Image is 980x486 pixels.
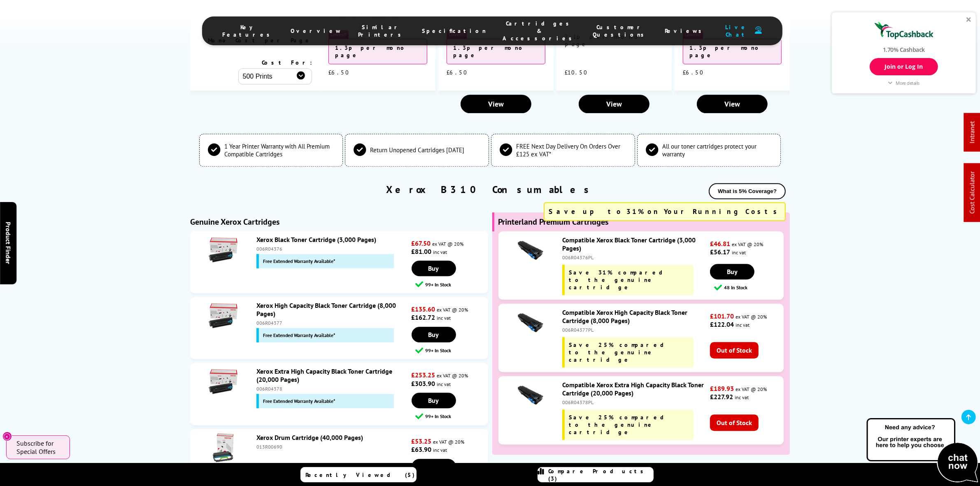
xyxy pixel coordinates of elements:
[544,202,786,221] div: Save up to 31% on Your Running Costs
[593,23,649,38] span: Customer Questions
[710,342,759,358] span: Out of Stock
[516,381,545,409] img: Compatible Xerox Extra High Capacity Black Toner Cartridge (20,000 Pages)
[209,433,237,462] img: Xerox Drum Cartridge (40,000 Pages)
[516,142,626,158] span: FREE Next Day Delivery On Orders Over £125 ex VAT*
[710,393,733,401] strong: £227.92
[263,258,335,264] span: Free Extended Warranty Available*
[710,312,734,320] strong: £101.70
[565,69,588,76] span: £10.50
[4,222,12,264] span: Product Finder
[256,367,392,384] a: Xerox Extra High Capacity Black Toner Cartridge (20,000 Pages)
[256,433,363,442] a: Xerox Drum Cartridge (40,000 Pages)
[328,69,349,76] span: £6.50
[16,439,62,456] span: Subscribe for Special Offers
[579,95,649,113] a: View
[412,313,435,321] strong: £162.72
[447,39,545,64] div: 1.3p per mono page
[300,467,417,482] a: Recently Viewed (5)
[569,414,672,436] span: Save 25% compared to the genuine cartridge
[256,301,396,318] a: Xerox High Capacity Black Toner Cartridge (8,000 Pages)
[732,249,746,256] span: inc vat
[370,146,464,154] span: Return Unopened Cartridges [DATE]
[488,99,504,109] span: View
[865,417,980,484] img: Open Live Chat window
[386,183,594,196] a: Xerox B310 Consumables
[433,439,465,445] span: ex VAT @ 20%
[562,327,708,333] div: 006R04377PL
[223,23,275,38] span: Key Features
[710,240,730,248] strong: £46.81
[256,320,410,326] div: 006R04377
[727,267,738,276] span: Buy
[358,23,406,38] span: Similar Printers
[224,142,335,158] span: 1 Year Printer Warranty with All Premium Compatible Cartridges
[412,437,432,445] strong: £53.25
[412,239,431,247] strong: £67.50
[256,386,410,392] div: 006R04378
[437,372,468,379] span: ex VAT @ 20%
[562,399,708,405] div: 006R04378PL
[697,95,768,113] a: View
[416,280,488,288] div: 99+ In Stock
[461,95,531,113] a: View
[606,99,622,109] span: View
[662,142,773,158] span: All our toner cartridges protect your warranty
[447,69,468,76] span: £6.50
[416,346,488,354] div: 99+ In Stock
[412,445,432,453] strong: £63.90
[569,269,671,291] span: Save 31% compared to the genuine cartridge
[562,308,687,325] a: Compatible Xerox High Capacity Black Toner Cartridge (8,000 Pages)
[968,121,976,144] a: Intranet
[516,308,545,337] img: Compatible Xerox High Capacity Black Toner Cartridge (8,000 Pages)
[710,414,759,431] span: Out of Stock
[569,341,672,363] span: Save 25% compared to the genuine cartridge
[209,367,237,396] img: Xerox Extra High Capacity Black Toner Cartridge (20,000 Pages)
[724,99,740,109] span: View
[683,69,704,76] span: £6.50
[190,216,279,227] b: Genuine Xerox Cartridges
[209,235,237,264] img: Xerox Black Toner Cartridge (3,000 Pages)
[516,236,545,265] img: Compatible Xerox Black Toner Cartridge (3,000 Pages)
[306,471,415,479] span: Recently Viewed (5)
[262,59,312,66] span: Cost For:
[209,301,237,330] img: Xerox High Capacity Black Toner Cartridge (8,000 Pages)
[736,314,767,320] span: ex VAT @ 20%
[562,381,704,397] a: Compatible Xerox Extra High Capacity Black Toner Cartridge (20,000 Pages)
[710,384,734,393] strong: £189.93
[723,23,751,38] span: Live Chat
[412,305,435,313] strong: £135.60
[665,27,706,35] span: Reviews
[428,330,439,339] span: Buy
[968,172,976,214] a: Cost Calculator
[291,27,342,35] span: Overview
[755,26,762,34] img: user-headset-duotone.svg
[412,247,432,256] strong: £81.00
[256,444,410,450] div: 013R00690
[683,39,782,64] div: 1.3p per mono page
[428,396,439,405] span: Buy
[538,467,654,482] a: Compare Products (3)
[263,332,335,338] span: Free Extended Warranty Available*
[714,284,783,291] div: 48 In Stock
[263,398,335,404] span: Free Extended Warranty Available*
[428,463,439,471] span: Buy
[709,183,786,199] button: What is 5% Coverage?
[735,394,749,400] span: inc vat
[549,467,653,482] span: Compare Products (3)
[328,39,427,64] div: 1.3p per mono page
[562,254,708,260] div: 006R04376PL
[416,412,488,420] div: 99+ In Stock
[412,371,435,379] strong: £253.25
[437,307,468,313] span: ex VAT @ 20%
[437,381,451,387] span: inc vat
[562,236,696,252] a: Compatible Xerox Black Toner Cartridge (3,000 Pages)
[732,241,763,247] span: ex VAT @ 20%
[498,216,609,227] b: Printerland Premium Cartridges
[256,235,376,244] a: Xerox Black Toner Cartridge (3,000 Pages)
[736,322,750,328] span: inc vat
[710,248,730,256] strong: £56.17
[503,20,577,42] span: Cartridges & Accessories
[422,27,487,35] span: Specification
[433,447,447,453] span: inc vat
[2,432,12,441] button: Close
